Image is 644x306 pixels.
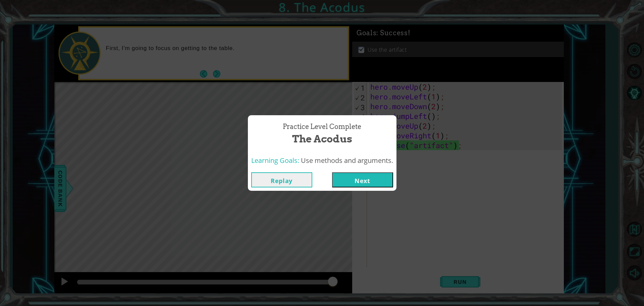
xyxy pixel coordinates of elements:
button: Next [332,172,393,187]
button: Replay [251,172,312,187]
span: Use methods and arguments. [301,156,393,165]
span: The Acodus [292,132,352,146]
span: Learning Goals: [251,156,299,165]
span: Practice Level Complete [283,122,361,132]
